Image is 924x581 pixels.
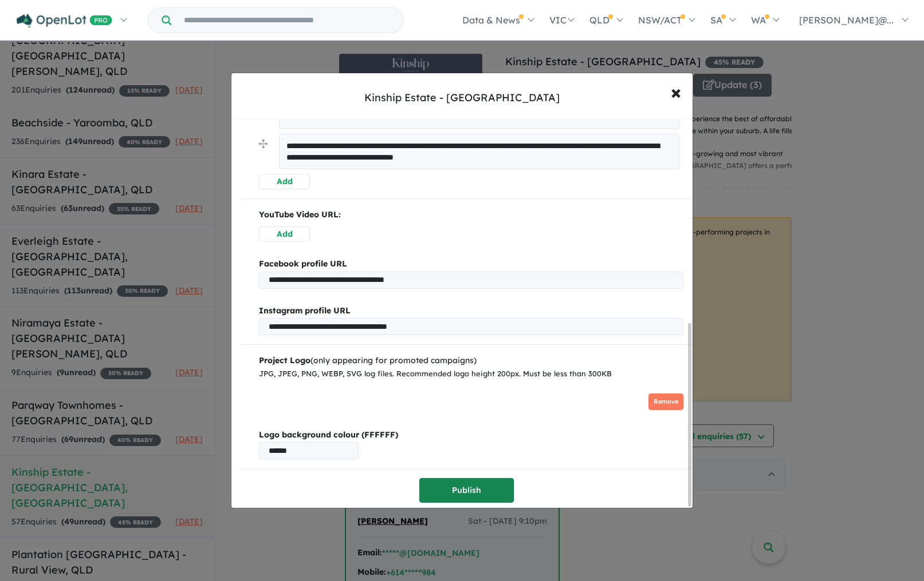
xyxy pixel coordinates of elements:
[259,258,347,269] b: Facebook profile URL
[174,8,401,33] input: Try estate name, suburb, builder or developer
[259,226,310,242] button: Add
[799,14,894,26] span: [PERSON_NAME]@...
[259,140,268,148] img: drag.svg
[671,79,681,104] span: ×
[364,90,560,105] div: Kinship Estate - [GEOGRAPHIC_DATA]
[259,208,683,222] p: YouTube Video URL:
[648,393,683,410] button: Remove
[259,174,310,189] button: Add
[259,355,310,365] b: Project Logo
[17,14,112,28] img: Openlot PRO Logo White
[419,478,514,503] button: Publish
[259,354,683,368] div: (only appearing for promoted campaigns)
[259,385,352,419] img: wEvGuGtkne0lAAAAABJRU5ErkJggg==
[259,368,683,380] div: JPG, JPEG, PNG, WEBP, SVG log files. Recommended logo height 200px. Must be less than 300KB
[259,305,351,316] b: Instagram profile URL
[259,428,683,442] b: Logo background colour (FFFFFF)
